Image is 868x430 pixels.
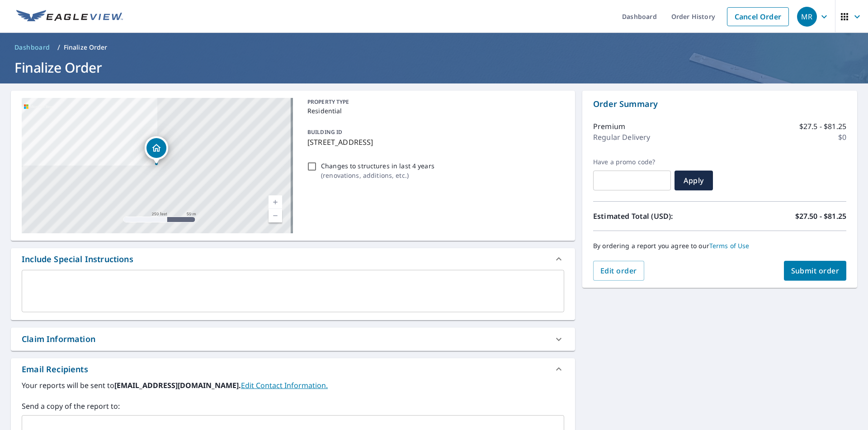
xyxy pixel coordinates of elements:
[593,242,846,250] p: By ordering a report you agree to our
[795,211,846,222] p: $27.50 - $81.25
[269,209,282,222] a: Current Level 17, Zoom Out
[307,98,561,106] p: PROPERTY TYPE
[22,401,564,412] label: Send a copy of the report to:
[22,333,95,345] div: Claim Information
[791,266,840,276] span: Submit order
[11,40,54,55] a: Dashboard
[593,211,720,222] p: Estimated Total (USD):
[709,241,750,250] a: Terms of Use
[22,253,133,265] div: Include Special Instructions
[241,380,328,390] a: EditContactInfo
[307,106,561,116] p: Residential
[11,40,857,55] nav: breadcrumb
[593,98,846,110] p: Order Summary
[307,137,561,148] p: [STREET_ADDRESS]
[57,42,60,53] li: /
[269,195,282,209] a: Current Level 17, Zoom In
[593,121,625,132] p: Premium
[22,380,564,391] label: Your reports will be sent to
[593,158,671,166] label: Have a promo code?
[114,380,241,390] b: [EMAIL_ADDRESS][DOMAIN_NAME].
[11,248,575,270] div: Include Special Instructions
[64,43,108,52] p: Finalize Order
[593,132,650,143] p: Regular Delivery
[593,261,644,281] button: Edit order
[11,328,575,351] div: Claim Information
[675,171,713,190] button: Apply
[145,136,168,164] div: Dropped pin, building 1, Residential property, 17745 201st Ave NE Woodinville, WA 98077
[14,43,50,52] span: Dashboard
[799,121,846,132] p: $27.5 - $81.25
[321,171,434,180] p: ( renovations, additions, etc. )
[600,266,637,276] span: Edit order
[321,161,434,171] p: Changes to structures in last 4 years
[784,261,847,281] button: Submit order
[16,10,123,23] img: EV Logo
[838,132,846,143] p: $0
[11,358,575,380] div: Email Recipients
[682,176,706,185] span: Apply
[11,58,857,77] h1: Finalize Order
[727,7,789,26] a: Cancel Order
[307,128,342,136] p: BUILDING ID
[797,7,817,27] div: MR
[22,363,88,375] div: Email Recipients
